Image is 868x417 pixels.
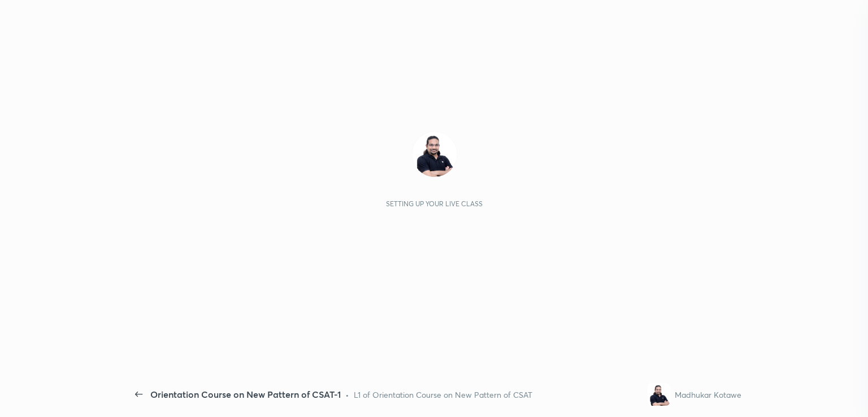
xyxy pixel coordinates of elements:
img: 1089d18755e24a6bb5ad33d6a3e038e4.jpg [648,383,670,406]
div: Orientation Course on New Pattern of CSAT-1 [150,388,341,401]
img: 1089d18755e24a6bb5ad33d6a3e038e4.jpg [412,132,457,177]
div: • [345,389,349,401]
div: L1 of Orientation Course on New Pattern of CSAT [354,389,532,401]
div: Madhukar Kotawe [675,389,741,401]
div: Setting up your live class [386,199,483,208]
